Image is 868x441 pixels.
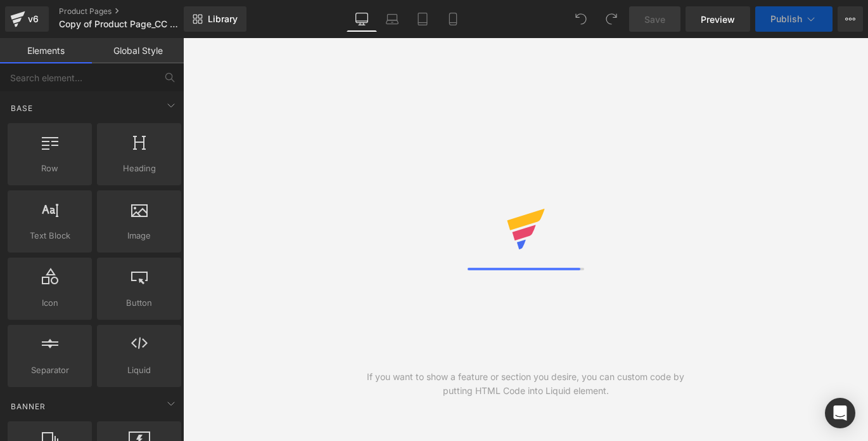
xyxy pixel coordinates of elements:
[755,6,833,32] button: Publish
[644,13,665,26] span: Save
[5,6,49,32] a: v6
[101,296,177,310] span: Button
[101,229,177,242] span: Image
[208,13,238,25] span: Library
[377,6,407,32] a: Laptop
[701,13,735,26] span: Preview
[407,6,438,32] a: Tablet
[11,296,88,310] span: Icon
[11,229,88,242] span: Text Block
[184,6,246,32] a: New Library
[10,102,34,114] span: Base
[347,6,377,32] a: Desktop
[59,6,205,16] a: Product Pages
[354,370,697,398] div: If you want to show a feature or section you desire, you can custom code by putting HTML Code int...
[599,6,624,32] button: Redo
[770,14,802,24] span: Publish
[825,398,855,428] div: Open Intercom Messenger
[686,6,750,32] a: Preview
[101,162,177,175] span: Heading
[10,400,47,412] span: Banner
[568,6,594,32] button: Undo
[11,364,88,377] span: Separator
[92,38,184,63] a: Global Style
[438,6,468,32] a: Mobile
[25,11,41,27] div: v6
[838,6,863,32] button: More
[11,162,88,175] span: Row
[59,19,181,29] span: Copy of Product Page_CC - [DATE] 20:21:26 - Total Relief
[101,364,177,377] span: Liquid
